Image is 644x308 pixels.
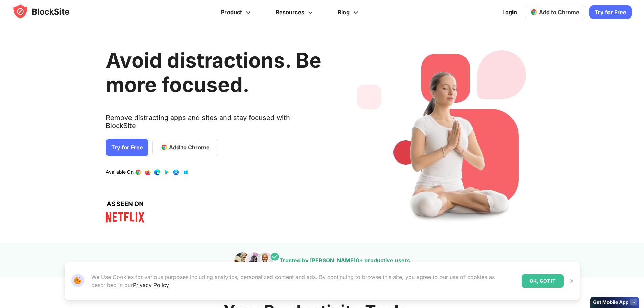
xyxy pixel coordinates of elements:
a: Add to Chrome [152,139,218,156]
h1: Avoid distractions. Be more focused. [106,48,321,97]
button: Close [567,277,576,285]
div: OK, GOT IT [522,274,564,288]
a: Try for Free [589,5,632,19]
span: Add to Chrome [539,9,579,16]
text: Remove distracting apps and sites and stay focused with BlockSite [106,114,321,135]
text: Available On [106,169,134,176]
img: blocksite-icon.5d769676.svg [12,3,82,20]
a: Login [498,4,521,20]
a: Try for Free [106,139,148,156]
img: Close [569,278,574,284]
span: Add to Chrome [169,143,210,151]
img: chrome-icon.svg [531,9,538,16]
p: We Use Cookies for various purposes including analytics, personalized content and ads. By continu... [91,273,516,289]
a: Add to Chrome [525,5,585,19]
img: pepole images [234,252,280,269]
a: Privacy Policy [133,282,169,288]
